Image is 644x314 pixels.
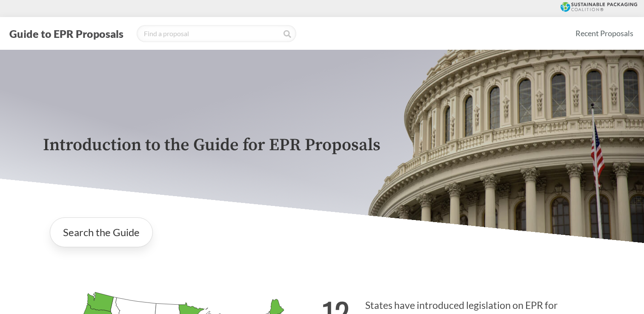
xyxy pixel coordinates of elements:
[7,27,126,40] button: Guide to EPR Proposals
[572,24,637,43] a: Recent Proposals
[50,217,153,247] a: Search the Guide
[137,25,296,42] input: Find a proposal
[43,136,601,155] p: Introduction to the Guide for EPR Proposals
